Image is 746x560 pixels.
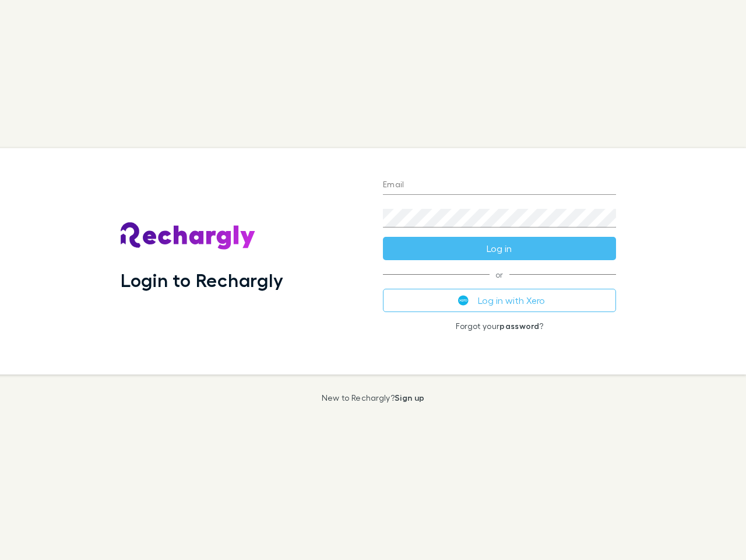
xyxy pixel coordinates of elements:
button: Log in with Xero [383,289,616,312]
img: Xero's logo [458,295,469,306]
h1: Login to Rechargly [121,269,283,291]
p: Forgot your ? [383,321,616,331]
span: or [383,274,616,275]
button: Log in [383,237,616,260]
a: Sign up [395,393,424,402]
p: New to Rechargly? [322,393,425,402]
a: password [499,321,539,331]
img: Rechargly's Logo [121,222,256,250]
